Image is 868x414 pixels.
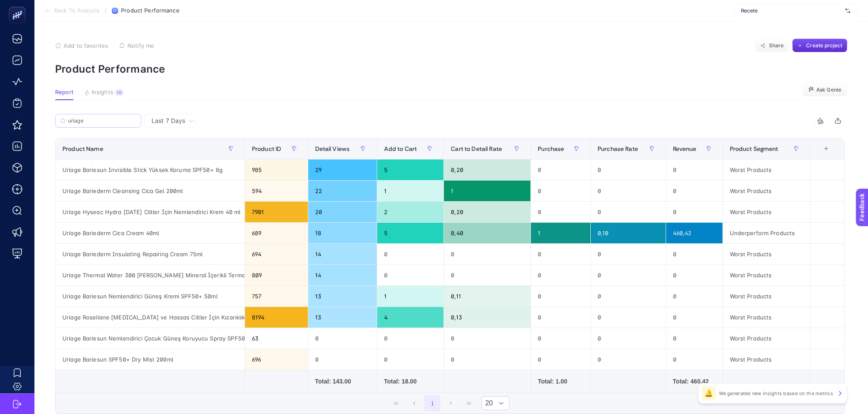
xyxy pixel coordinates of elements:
div: 0 [591,181,666,201]
div: 20 [308,202,377,222]
div: 0 [308,349,377,370]
div: 0 [377,328,444,349]
div: 9 items selected [817,145,824,164]
span: Insights [92,89,113,96]
span: Purchase Rate [598,145,638,152]
div: 5 [377,223,444,243]
div: 14 [308,244,377,264]
div: 63 [245,328,308,349]
button: Add to favorites [55,42,108,49]
span: Add to favorites [64,42,108,49]
div: 10 [115,89,124,96]
div: Uriage Bariederm Insulating Repairing Cream 75ml [56,244,245,264]
div: 0 [308,328,377,349]
div: 4 [377,307,444,328]
div: 809 [245,265,308,285]
span: Cart to Detail Rate [451,145,502,152]
div: 1 [377,181,444,201]
div: Uriage Bariesun Nemlendirici Çocuk Güneş Koruyucu Spray SPF50+ 200ml [56,328,245,349]
div: 0 [666,349,722,370]
div: Total: 18.00 [384,377,437,386]
div: Worst Products [723,265,810,285]
div: + [818,145,834,152]
span: Purchase [538,145,564,152]
div: 0 [591,307,666,328]
div: 0 [444,265,530,285]
span: Rows per page [482,397,493,410]
div: Worst Products [723,244,810,264]
div: 0,20 [444,202,530,222]
div: 0 [591,244,666,264]
div: 0,10 [591,223,666,243]
img: svg%3e [845,6,850,15]
div: Worst Products [723,202,810,222]
div: 460,42 [666,223,722,243]
div: Total: 460.42 [673,377,716,386]
span: Back To Analysis [54,7,99,14]
div: 13 [308,307,377,328]
div: Worst Products [723,181,810,201]
p: Product Performance [55,63,847,75]
div: 0,13 [444,307,530,328]
div: Total: 1.00 [538,377,583,386]
span: Share [769,42,784,49]
div: Worst Products [723,328,810,349]
div: 0 [531,159,590,180]
div: 0 [666,328,722,349]
div: 0 [666,159,722,180]
span: Add to Cart [384,145,417,152]
div: 14 [308,265,377,285]
div: 696 [245,349,308,370]
div: 757 [245,286,308,307]
div: Worst Products [723,307,810,328]
div: 0 [377,265,444,285]
span: / [105,7,107,14]
span: Ask Genie [816,86,841,93]
div: Uriage Bariesun Invisible Stick Yüksek Koruma SPF50+ 8g [56,159,245,180]
div: 0 [531,181,590,201]
span: Product ID [252,145,281,152]
span: Product Name [62,145,103,152]
div: 1 [444,181,530,201]
span: Last 7 Days [152,117,185,125]
div: 29 [308,159,377,180]
span: Revenue [673,145,697,152]
div: 5 [377,159,444,180]
div: 8194 [245,307,308,328]
div: 1 [377,286,444,307]
div: 0 [591,349,666,370]
p: We generated new insights based on the metrics [719,390,833,397]
div: 0 [531,328,590,349]
div: 694 [245,244,308,264]
div: 0 [591,265,666,285]
div: 🔔 [702,386,716,400]
div: Uriage Roseliane [MEDICAL_DATA] ve Hassas Ciltler İçin Kızarıklık Karşıtı Bakım Kremi 50 ml [56,307,245,328]
div: 0 [591,202,666,222]
div: Worst Products [723,286,810,307]
div: 0,11 [444,286,530,307]
div: 13 [308,286,377,307]
div: 0 [531,202,590,222]
span: Notify me [127,42,154,49]
div: 0 [531,244,590,264]
div: Uriage Bariederm Cleansing Cica Gel 200ml [56,181,245,201]
button: Ask Genie [802,83,847,97]
span: Create project [806,42,842,49]
span: Report [55,89,74,96]
div: 0 [591,286,666,307]
span: Detail Views [315,145,350,152]
span: Feedback [5,3,33,9]
div: 7901 [245,202,308,222]
div: Uriage Hyseac Hydra [DATE] Ciltler İçin Nemlendirici Krem 40 ml [56,202,245,222]
div: 0,20 [444,159,530,180]
div: 0 [666,286,722,307]
div: Uriage Bariesun SPF50+ Dry Mist 200ml [56,349,245,370]
div: 1 [531,223,590,243]
div: 0 [531,265,590,285]
div: 985 [245,159,308,180]
div: 0 [531,286,590,307]
button: 1 [424,395,440,411]
div: 0 [666,202,722,222]
div: 0 [531,307,590,328]
span: Product Performance [121,7,179,14]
